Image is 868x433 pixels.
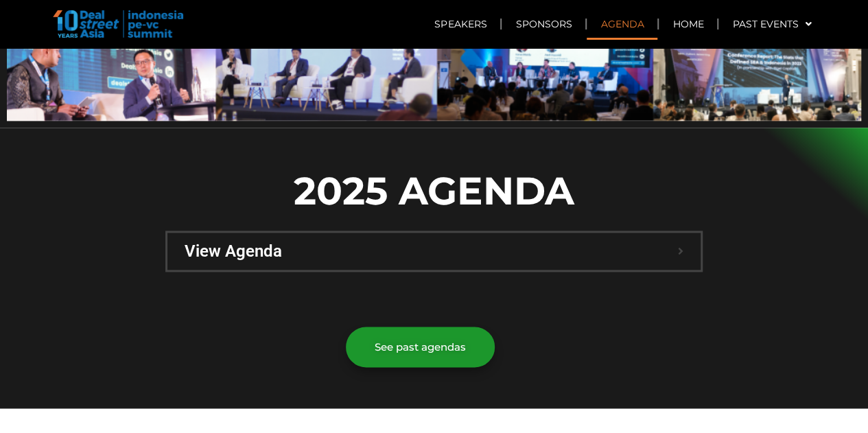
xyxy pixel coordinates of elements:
[718,8,825,40] a: Past Events
[502,8,585,40] a: Sponsors
[165,162,703,220] p: 2025 AGENDA
[185,243,678,259] span: View Agenda
[587,8,657,40] a: Agenda
[375,342,466,352] span: See past agendas
[346,327,495,367] a: See past agendas
[421,8,500,40] a: Speakers
[659,8,717,40] a: Home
